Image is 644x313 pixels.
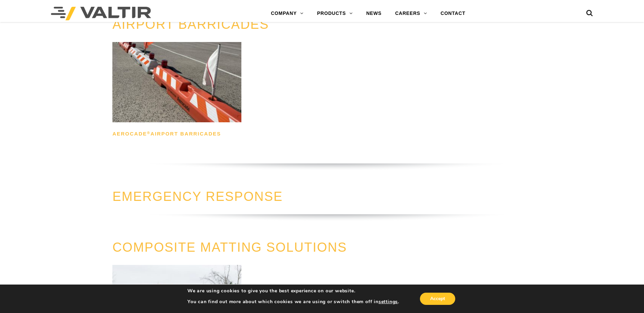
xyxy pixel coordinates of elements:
[187,299,399,305] p: You can find out more about which cookies we are using or switch them off in .
[112,240,347,254] a: COMPOSITE MATTING SOLUTIONS
[434,7,472,20] a: CONTACT
[112,17,269,32] a: AIRPORT BARRICADES
[112,42,241,122] img: Valtir Rentals Airport Aerocade Bradley International Airport
[112,128,241,139] h2: Aerocade Airport Barricades
[310,7,360,20] a: PRODUCTS
[379,299,398,305] button: settings
[112,42,241,139] a: Aerocade®Airport Barricades
[51,7,151,20] img: Valtir
[420,293,455,305] button: Accept
[147,131,150,135] sup: ®
[264,7,310,20] a: COMPANY
[360,7,388,20] a: NEWS
[388,7,434,20] a: CAREERS
[187,288,399,294] p: We are using cookies to give you the best experience on our website.
[112,189,283,204] a: EMERGENCY RESPONSE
